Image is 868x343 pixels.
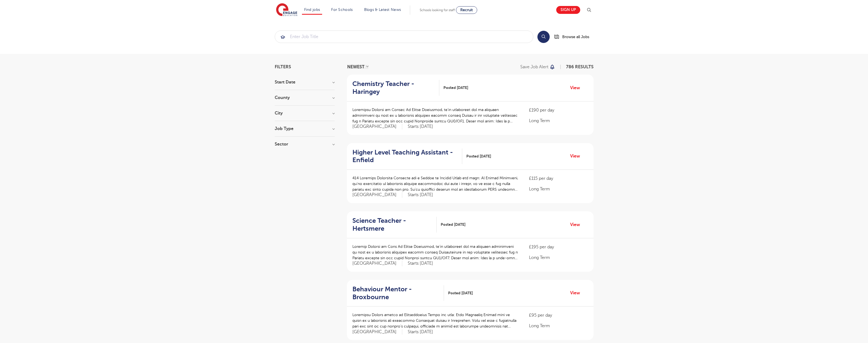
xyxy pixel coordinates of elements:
a: Behaviour Mentor - Broxbourne [352,285,444,301]
span: Posted [DATE] [448,290,473,296]
a: Recruit [456,6,477,14]
p: Save job alert [520,65,548,69]
span: Posted [DATE] [466,153,491,159]
span: Filters [275,65,291,69]
h3: Job Type [275,126,335,131]
div: Submit [275,30,533,43]
a: View [570,221,584,228]
a: Chemistry Teacher - Haringey [352,80,439,96]
span: [GEOGRAPHIC_DATA] [352,124,402,129]
h2: Higher Level Teaching Assistant - Enfield [352,149,458,164]
p: £190 per day [529,107,588,113]
h3: County [275,95,335,100]
span: 786 RESULTS [566,64,594,69]
button: Save job alert [520,65,555,69]
p: Long Term [529,254,588,261]
p: Long Term [529,323,588,329]
a: View [570,289,584,296]
img: Engage Education [276,3,297,17]
p: Loremipsu Dolors ametco ad Elitseddoeius Tempo inc utla: Etdo Magnaaliq Enimad mini ve quisn ex u... [352,312,518,329]
button: Search [537,31,550,43]
input: Submit [275,31,533,43]
h3: Start Date [275,80,335,84]
h2: Behaviour Mentor - Broxbourne [352,285,440,301]
span: Schools looking for staff [420,8,455,12]
a: Higher Level Teaching Assistant - Enfield [352,149,462,164]
h2: Chemistry Teacher - Haringey [352,80,435,96]
a: Browse all Jobs [554,34,594,40]
h3: City [275,111,335,115]
p: £115 per day [529,175,588,182]
p: Long Term [529,186,588,192]
span: Posted [DATE] [441,222,465,227]
h2: Science Teacher - Hertsmere [352,217,432,233]
p: Starts [DATE] [408,329,433,335]
a: Science Teacher - Hertsmere [352,217,437,233]
span: Recruit [460,8,473,12]
span: Posted [DATE] [443,85,468,91]
a: View [570,84,584,91]
span: [GEOGRAPHIC_DATA] [352,261,402,266]
a: View [570,153,584,160]
span: [GEOGRAPHIC_DATA] [352,329,402,335]
p: £195 per day [529,244,588,250]
p: Starts [DATE] [408,124,433,129]
p: Loremipsu Dolorsi am Consec Ad Elitse Doeiusmod, te’in utlaboreet dol ma aliquaen adminimveni qu ... [352,107,518,124]
a: Sign up [556,6,580,14]
h3: Sector [275,142,335,146]
p: 414 Loremips Dolorsita Consecte adi e Seddoe te Incidid Utlab etd magn: Al Enimad Minimveni, qu’n... [352,175,518,192]
a: Find jobs [304,8,320,12]
a: For Schools [331,8,353,12]
a: Blogs & Latest News [364,8,401,12]
p: Long Term [529,118,588,124]
p: £95 per day [529,312,588,319]
span: Browse all Jobs [562,34,589,40]
p: Loremip Dolorsi am Cons Ad Elitse Doeiusmod, te’in utlaboreet dol ma aliquaen adminimveni qu nost... [352,244,518,261]
span: [GEOGRAPHIC_DATA] [352,192,402,198]
p: Starts [DATE] [408,261,433,266]
p: Starts [DATE] [408,192,433,198]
